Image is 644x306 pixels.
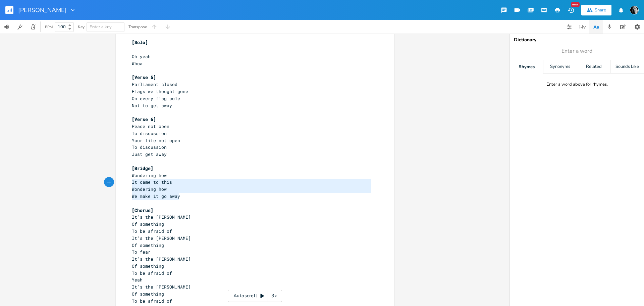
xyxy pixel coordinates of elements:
span: To be afraid of [132,228,172,234]
button: Share [581,5,611,15]
span: Flags we thought gone [132,88,188,94]
span: Not to get away [132,102,172,108]
span: Of something [132,221,164,227]
span: Wondering how [132,172,167,178]
span: To fear [132,249,151,255]
div: Sounds Like [611,60,644,74]
span: To be afraid of [132,270,172,276]
span: [Verse 6] [132,116,156,122]
span: Oh yeah [132,53,151,59]
div: Transpose [128,25,147,29]
div: New [571,2,580,7]
span: [Bridge] [132,165,153,171]
span: Whoa [132,60,143,67]
span: Peace not open [132,123,169,129]
div: Enter a word above for rhymes. [546,82,608,87]
div: Synonyms [543,60,577,74]
div: Dictionary [514,38,640,42]
span: Parliament closed [132,81,177,87]
div: BPM [45,25,53,29]
div: Key [78,25,85,29]
span: To discussion [132,144,167,150]
div: Rhymes [510,60,543,74]
div: 3x [268,290,280,302]
span: [Solo] [132,39,148,45]
span: It's the [PERSON_NAME] [132,284,191,290]
span: It's the [PERSON_NAME] [132,256,191,262]
span: Just get away [132,151,167,157]
span: [Chorus] [132,207,153,213]
span: It's the [PERSON_NAME] [132,214,191,220]
div: Share [595,7,606,13]
button: New [564,4,578,16]
span: It came to this [132,179,172,185]
span: Enter a key [90,24,112,30]
span: Enter a word [561,47,592,55]
span: It's the [PERSON_NAME] [132,235,191,241]
span: Of something [132,242,164,248]
div: Related [577,60,610,74]
span: Yeah [132,277,143,283]
div: Autoscroll [228,290,282,302]
img: RTW72 [630,6,639,14]
span: To be afraid of [132,298,172,304]
span: To discussion [132,130,167,136]
span: Of something [132,263,164,269]
span: [Verse 5] [132,74,156,80]
span: Wondering how [132,186,167,192]
span: [PERSON_NAME] [18,7,67,13]
span: We make it go away [132,193,180,199]
span: Your life not open [132,137,180,143]
span: Of something [132,291,164,297]
span: On every flag pole [132,95,180,101]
